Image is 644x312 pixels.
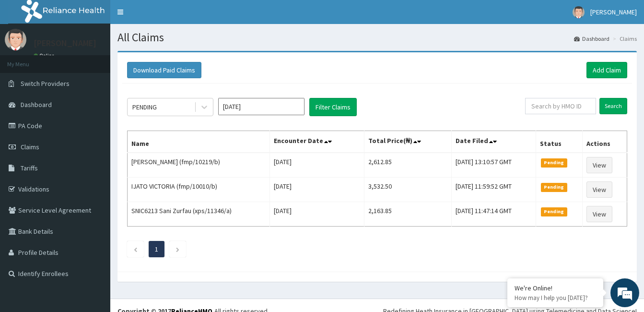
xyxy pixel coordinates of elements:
td: [DATE] [269,153,364,178]
td: 3,532.50 [364,178,452,202]
span: Pending [541,207,567,216]
td: [DATE] [269,178,364,202]
input: Search by HMO ID [525,98,596,114]
a: Previous page [133,245,138,253]
th: Status [536,131,583,153]
div: PENDING [132,102,157,112]
td: SNIC6213 Sani Zurfau (xps/11346/a) [128,202,270,227]
img: User Image [5,29,26,50]
span: Claims [21,143,39,151]
th: Total Price(₦) [364,131,452,153]
p: [PERSON_NAME] [34,39,96,48]
img: User Image [573,6,585,18]
th: Name [128,131,270,153]
td: [DATE] 11:47:14 GMT [452,202,536,227]
td: [DATE] [269,202,364,227]
span: Tariffs [21,164,38,172]
span: Pending [541,158,567,167]
a: View [586,181,612,198]
span: Pending [541,183,567,192]
th: Date Filed [452,131,536,153]
a: Next page [176,245,180,253]
td: 2,612.85 [364,153,452,178]
button: Download Paid Claims [127,62,201,78]
td: [DATE] 13:10:57 GMT [452,153,536,178]
a: Dashboard [574,35,609,43]
a: View [586,157,612,173]
th: Encounter Date [269,131,364,153]
td: IJATO VICTORIA (fmp/10010/b) [128,178,270,202]
input: Select Month and Year [218,98,304,115]
div: We're Online! [515,284,596,292]
span: Switch Providers [21,79,70,88]
td: [PERSON_NAME] (fmp/10219/b) [128,153,270,178]
a: View [586,206,612,222]
button: Filter Claims [309,98,357,116]
li: Claims [610,35,637,43]
a: Page 1 is your current page [155,245,158,253]
th: Actions [582,131,627,153]
input: Search [599,98,627,114]
td: 2,163.85 [364,202,452,227]
a: Online [34,52,57,59]
h1: All Claims [117,31,637,44]
span: [PERSON_NAME] [590,8,637,16]
a: Add Claim [586,62,627,78]
td: [DATE] 11:59:52 GMT [452,178,536,202]
span: Dashboard [21,100,52,109]
p: How may I help you today? [515,294,596,302]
